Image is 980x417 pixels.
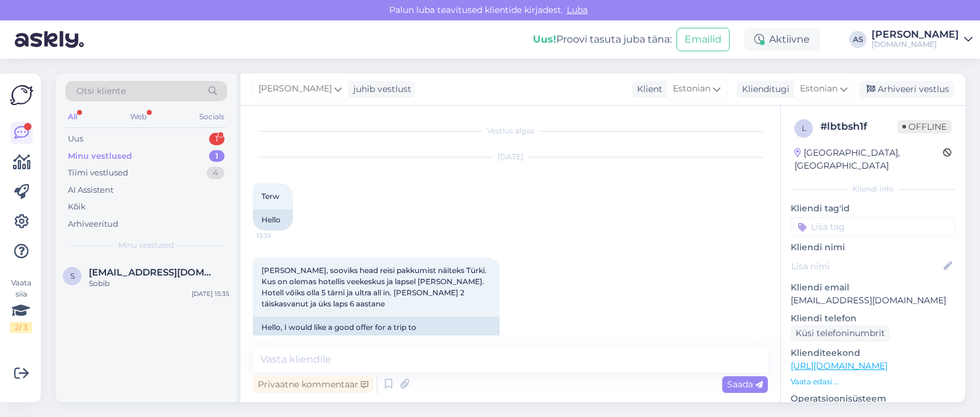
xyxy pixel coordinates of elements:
span: sirjetm@gmail.com [89,267,217,278]
div: Proovi tasuta juba täna: [533,32,672,47]
div: [DATE] [253,151,768,162]
span: Offline [897,120,952,133]
p: Operatsioonisüsteem [791,392,955,405]
p: Kliendi tag'id [791,202,955,215]
div: Hello [253,209,293,230]
button: Emailid [677,28,730,51]
img: Askly Logo [10,83,33,107]
span: Estonian [673,82,710,96]
input: Lisa nimi [791,259,941,273]
a: [PERSON_NAME][DOMAIN_NAME] [871,30,973,49]
p: [EMAIL_ADDRESS][DOMAIN_NAME] [791,294,955,307]
div: Vaata siia [10,277,32,333]
span: Saada [727,379,763,390]
p: Klienditeekond [791,347,955,360]
div: [DOMAIN_NAME] [871,40,959,49]
div: 1 [209,150,224,162]
a: [URL][DOMAIN_NAME] [791,360,887,371]
div: # lbtbsh1f [820,119,897,134]
div: Minu vestlused [68,150,132,162]
div: Privaatne kommentaar [253,376,373,393]
div: Klienditugi [737,83,789,96]
span: Otsi kliente [76,85,126,98]
div: 2 / 3 [10,322,32,333]
div: Vestlus algas [253,125,768,137]
div: Kõik [68,201,86,213]
div: Socials [197,109,227,125]
div: Sobib [89,278,229,289]
div: AI Assistent [68,184,113,196]
div: Web [128,109,149,125]
div: 4 [207,167,224,179]
input: Lisa tag [791,217,955,236]
span: [PERSON_NAME], sooviks head reisi pakkumist näiteks Türki. Kus on olemas hotellis veekeskus ja la... [261,266,488,308]
span: Luba [563,4,591,15]
p: Kliendi email [791,281,955,294]
div: AS [849,31,867,48]
span: Minu vestlused [118,240,174,251]
p: Kliendi telefon [791,312,955,325]
p: Vaata edasi ... [791,376,955,387]
div: Klient [632,83,662,96]
div: Arhiveeritud [68,218,118,230]
div: 1 [209,133,224,145]
p: Kliendi nimi [791,241,955,254]
div: Hello, I would like a good offer for a trip to [GEOGRAPHIC_DATA], for example. Where there is a w... [253,317,500,382]
div: Küsi telefoninumbrit [791,325,890,342]
div: All [65,109,80,125]
span: Terw [261,192,279,201]
div: [GEOGRAPHIC_DATA], [GEOGRAPHIC_DATA] [794,146,943,172]
b: Uus! [533,33,556,45]
span: l [802,124,806,133]
div: [PERSON_NAME] [871,30,959,40]
div: [DATE] 15:35 [192,289,229,298]
span: s [70,271,75,280]
div: Kliendi info [791,183,955,195]
div: Tiimi vestlused [68,167,128,179]
div: Arhiveeri vestlus [859,81,954,98]
div: Aktiivne [744,28,820,51]
div: Uus [68,133,83,145]
span: Estonian [800,82,838,96]
span: 13:35 [257,231,303,240]
span: [PERSON_NAME] [258,82,332,96]
div: juhib vestlust [348,83,411,96]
